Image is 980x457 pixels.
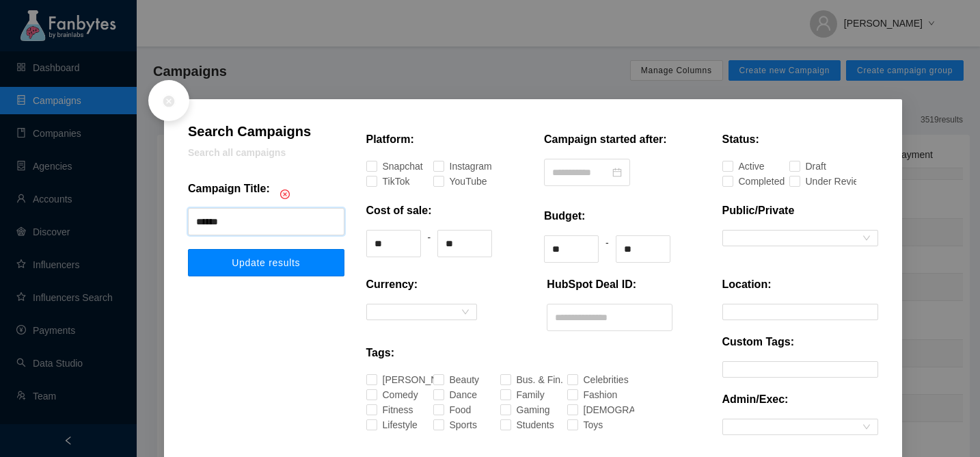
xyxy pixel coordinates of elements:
[366,345,394,361] p: Tags:
[722,203,795,219] p: Public/Private
[366,203,432,219] p: Cost of sale:
[162,94,176,108] span: close-circle
[450,174,462,189] div: YouTube
[584,387,595,402] div: Fashion
[450,159,464,174] div: Instagram
[517,417,529,432] div: Students
[450,417,459,432] div: Sports
[383,372,409,387] div: [PERSON_NAME]
[383,159,396,174] div: Snapchat
[450,402,457,417] div: Food
[605,235,609,263] div: -
[366,131,414,148] p: Platform:
[739,174,754,189] div: Completed
[383,174,392,189] div: TikTok
[722,334,794,350] p: Custom Tags:
[383,402,393,417] div: Fitness
[517,372,532,387] div: Bus. & Fin.
[188,181,270,197] p: Campaign Title:
[547,276,636,293] p: HubSpot Deal ID:
[517,387,526,402] div: Family
[232,257,300,268] span: Update results
[188,249,344,276] button: Update results
[584,417,590,432] div: Toys
[722,391,789,408] p: Admin/Exec:
[428,230,431,257] div: -
[383,417,394,432] div: Lifestyle
[383,387,394,402] div: Comedy
[722,276,772,293] p: Location:
[450,372,460,387] div: Beauty
[544,131,667,148] p: Campaign started after:
[517,402,528,417] div: Gaming
[280,190,290,199] span: close-circle
[739,159,748,174] div: Active
[806,174,826,189] div: Under Review
[584,402,619,417] div: [DEMOGRAPHIC_DATA]
[806,159,813,174] div: Draft
[544,208,585,224] p: Budget:
[722,131,759,148] p: Status:
[188,145,344,160] p: Search all campaigns
[584,372,599,387] div: Celebrities
[366,276,418,293] p: Currency:
[450,387,459,402] div: Dance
